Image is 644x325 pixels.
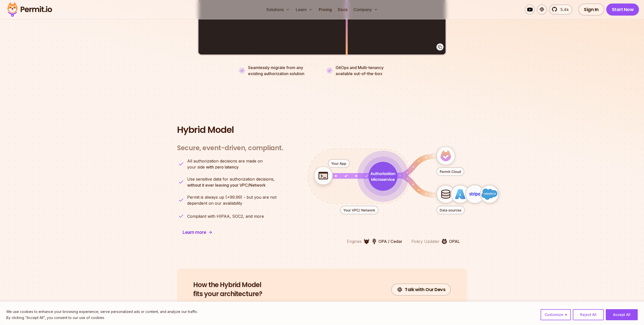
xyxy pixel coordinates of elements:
a: Talk with Our Devs [391,284,451,296]
span: Learn more [183,229,206,236]
p: your side [187,158,263,170]
a: Start Now [606,4,639,16]
span: Use sensitive data for authorization decisions, [187,176,275,182]
a: Sign In [578,4,604,16]
p: We use cookies to enhance your browsing experience, serve personalized ads or content, and analyz... [6,309,198,315]
p: OPA / Cedar [378,238,402,244]
button: Learn [294,5,315,15]
p: Engines [347,238,362,244]
button: Company [351,5,380,15]
h2: fits your architecture? [193,281,262,299]
span: 5.4k [557,7,569,13]
strong: without it ever leaving your VPC/Network [187,183,266,188]
p: dependent on our availability [187,194,276,206]
p: OPAL [449,238,460,244]
a: Pricing [317,5,334,15]
a: Docs [336,5,349,15]
strong: with zero latency [206,165,238,170]
img: Permit logo [5,1,54,18]
a: 5.4k [549,5,572,15]
p: Compliant with HIPAA, SOC2, and more [187,213,264,219]
div: animation [292,132,514,229]
p: By clicking "Accept All", you consent to our use of cookies. [6,315,198,321]
button: Solutions [264,5,292,15]
button: Customize [541,309,571,320]
a: Learn more [177,226,218,238]
h3: Secure, event-driven, compliant. [177,144,283,152]
p: GitOps and Multi-tenancy available out-of-the-box [336,65,384,77]
p: Policy Updater [411,238,440,244]
button: Reject All [573,309,604,320]
span: Permit is always up (+99.99) - but you are not [187,194,276,200]
span: How the Hybrid Model [193,281,262,290]
p: Seamlessly migrate from any existing authorization solution [248,65,317,77]
span: All authorization decisions are made on [187,158,263,164]
button: Accept All [606,309,638,320]
h2: Hybrid Model [177,125,467,135]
